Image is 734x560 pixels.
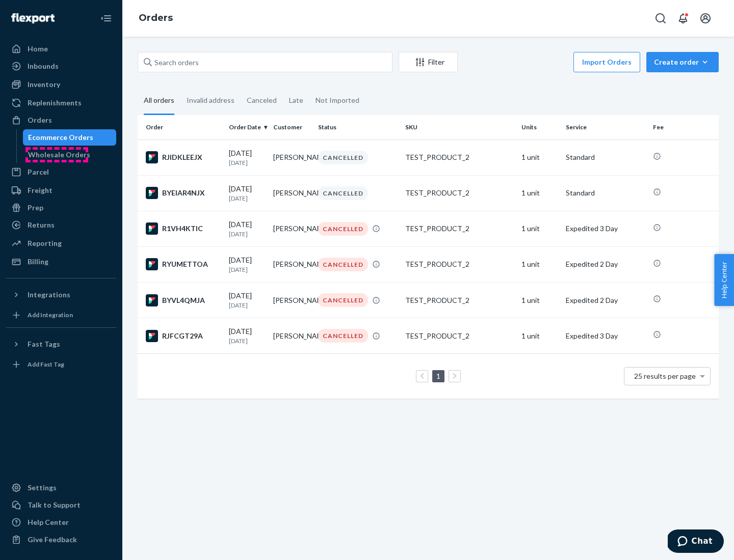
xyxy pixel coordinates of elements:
[517,246,562,282] td: 1 unit
[28,535,77,545] div: Give Feedback
[146,258,221,270] div: RYUMETTOA
[6,200,116,216] a: Prep
[318,329,368,343] div: CANCELLED
[318,186,368,200] div: CANCELLED
[229,255,265,274] div: [DATE]
[649,115,719,139] th: Fee
[146,330,221,342] div: RJFCGT29A
[517,211,562,246] td: 1 unit
[566,188,645,198] p: Standard
[146,187,221,199] div: BYEIAR4NJX
[28,61,59,71] div: Inbounds
[28,150,90,160] div: Wholesale Orders
[28,79,60,90] div: Inventory
[146,151,221,163] div: RJIDKLEEJX
[28,203,43,213] div: Prep
[714,254,734,306] button: Help Center
[673,8,693,29] button: Open notifications
[28,185,53,195] div: Freight
[229,326,265,345] div: [DATE]
[187,87,234,114] div: Invalid address
[405,259,513,269] div: TEST_PRODUCT_2
[318,222,368,236] div: CANCELLED
[6,497,116,513] button: Talk to Support
[229,337,265,345] p: [DATE]
[229,148,265,167] div: [DATE]
[229,291,265,310] div: [DATE]
[138,115,225,139] th: Order
[405,188,513,198] div: TEST_PRODUCT_2
[269,246,313,282] td: [PERSON_NAME]
[28,238,62,248] div: Reporting
[6,307,116,323] a: Add Integration
[634,372,696,380] span: 25 results per page
[229,230,265,238] p: [DATE]
[314,115,401,139] th: Status
[573,52,640,72] button: Import Orders
[146,294,221,306] div: BYVL4QMJA
[668,529,724,555] iframe: Opens a widget where you can chat to one of our agents
[225,115,269,139] th: Order Date
[269,283,313,318] td: [PERSON_NAME]
[399,52,458,72] button: Filter
[229,219,265,238] div: [DATE]
[28,500,81,510] div: Talk to Support
[28,360,64,369] div: Add Fast Tag
[28,339,60,349] div: Fast Tags
[247,87,277,114] div: Canceled
[6,41,116,57] a: Home
[405,152,513,162] div: TEST_PRODUCT_2
[6,112,116,128] a: Orders
[269,139,313,175] td: [PERSON_NAME]
[28,311,73,319] div: Add Integration
[405,331,513,341] div: TEST_PRODUCT_2
[23,147,117,163] a: Wholesale Orders
[28,257,48,267] div: Billing
[399,57,457,67] div: Filter
[566,152,645,162] p: Standard
[562,115,649,139] th: Service
[517,318,562,354] td: 1 unit
[229,194,265,203] p: [DATE]
[289,87,303,114] div: Late
[138,52,392,72] input: Search orders
[517,283,562,318] td: 1 unit
[28,98,82,108] div: Replenishments
[405,223,513,234] div: TEST_PRODUCT_2
[11,13,55,23] img: Flexport logo
[28,517,69,527] div: Help Center
[405,295,513,305] div: TEST_PRODUCT_2
[28,167,49,177] div: Parcel
[6,164,116,180] a: Parcel
[23,129,117,146] a: Ecommerce Orders
[6,356,116,373] a: Add Fast Tag
[318,151,368,164] div: CANCELLED
[318,293,368,307] div: CANCELLED
[566,331,645,341] p: Expedited 3 Day
[695,8,716,29] button: Open account menu
[6,95,116,111] a: Replenishments
[6,254,116,270] a: Billing
[229,184,265,203] div: [DATE]
[144,87,174,115] div: All orders
[650,8,671,29] button: Open Search Box
[401,115,517,139] th: SKU
[566,295,645,305] p: Expedited 2 Day
[130,4,181,33] ol: breadcrumbs
[28,220,55,230] div: Returns
[28,290,70,300] div: Integrations
[273,123,309,131] div: Customer
[6,217,116,233] a: Returns
[316,87,359,114] div: Not Imported
[28,44,48,54] div: Home
[28,483,57,493] div: Settings
[269,211,313,246] td: [PERSON_NAME]
[566,259,645,269] p: Expedited 2 Day
[96,8,116,29] button: Close Navigation
[6,336,116,352] button: Fast Tags
[6,182,116,199] a: Freight
[6,287,116,303] button: Integrations
[646,52,719,72] button: Create order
